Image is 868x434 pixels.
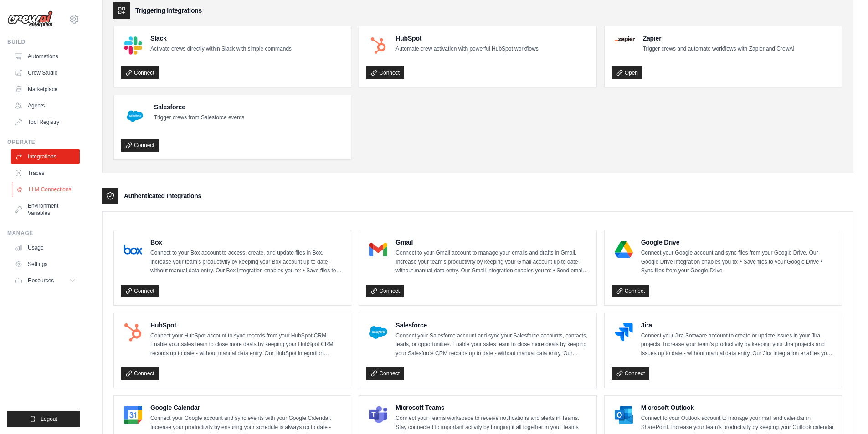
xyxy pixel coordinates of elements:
[643,45,795,54] p: Trigger crews and automate workflows with Zapier and CrewAI
[395,249,589,276] p: Connect to your Gmail account to manage your emails and drafts in Gmail. Increase your team’s pro...
[11,240,80,255] a: Usage
[150,238,344,247] h4: Box
[124,240,142,259] img: Box Logo
[11,273,80,288] button: Resources
[612,367,650,380] a: Connect
[124,105,146,127] img: Salesforce Logo
[150,34,292,43] h4: Slack
[643,34,795,43] h4: Zapier
[7,230,80,237] div: Manage
[641,321,834,330] h4: Jira
[7,138,80,146] div: Operate
[121,66,159,79] a: Connect
[369,240,387,259] img: Gmail Logo
[124,191,201,200] h3: Authenticated Integrations
[11,149,80,164] a: Integrations
[150,332,344,358] p: Connect your HubSpot account to sync records from your HubSpot CRM. Enable your sales team to clo...
[7,10,53,28] img: Logo
[641,403,834,412] h4: Microsoft Outlook
[11,166,80,180] a: Traces
[11,257,80,271] a: Settings
[615,406,633,424] img: Microsoft Outlook Logo
[395,332,589,358] p: Connect your Salesforce account and sync your Salesforce accounts, contacts, leads, or opportunit...
[7,411,80,427] button: Logout
[369,36,387,55] img: HubSpot Logo
[641,332,834,358] p: Connect your Jira Software account to create or update issues in your Jira projects. Increase you...
[11,199,80,220] a: Environment Variables
[41,415,57,423] span: Logout
[366,66,404,79] a: Connect
[366,285,404,297] a: Connect
[135,6,202,15] h3: Triggering Integrations
[11,49,80,64] a: Automations
[395,34,538,43] h4: HubSpot
[150,321,344,330] h4: HubSpot
[615,240,633,259] img: Google Drive Logo
[395,321,589,330] h4: Salesforce
[124,323,142,342] img: HubSpot Logo
[121,367,159,380] a: Connect
[641,249,834,276] p: Connect your Google account and sync files from your Google Drive. Our Google Drive integration e...
[7,38,80,46] div: Build
[11,98,80,113] a: Agents
[12,182,81,197] a: LLM Connections
[150,45,292,54] p: Activate crews directly within Slack with simple commands
[11,115,80,129] a: Tool Registry
[121,139,159,152] a: Connect
[395,45,538,54] p: Automate crew activation with powerful HubSpot workflows
[369,323,387,342] img: Salesforce Logo
[150,249,344,276] p: Connect to your Box account to access, create, and update files in Box. Increase your team’s prod...
[395,238,589,247] h4: Gmail
[11,66,80,80] a: Crew Studio
[612,66,642,79] a: Open
[395,403,589,412] h4: Microsoft Teams
[615,323,633,342] img: Jira Logo
[369,406,387,424] img: Microsoft Teams Logo
[124,36,142,55] img: Slack Logo
[28,277,54,284] span: Resources
[154,113,244,123] p: Trigger crews from Salesforce events
[154,102,244,112] h4: Salesforce
[121,285,159,297] a: Connect
[150,403,344,412] h4: Google Calendar
[641,238,834,247] h4: Google Drive
[366,367,404,380] a: Connect
[11,82,80,97] a: Marketplace
[124,406,142,424] img: Google Calendar Logo
[612,285,650,297] a: Connect
[615,36,635,42] img: Zapier Logo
